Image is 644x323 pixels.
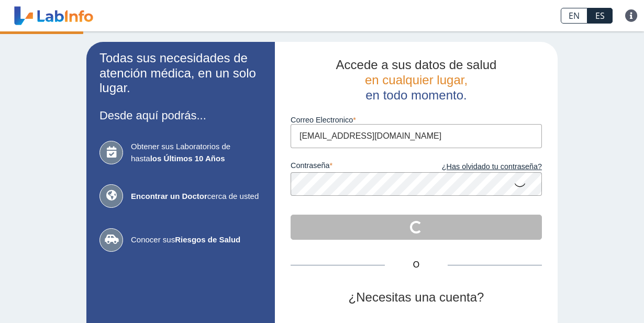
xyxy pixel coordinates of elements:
a: EN [561,8,587,24]
span: en todo momento. [365,88,467,102]
b: los Últimos 10 Años [150,154,225,163]
a: ES [587,8,613,24]
span: Conocer sus [131,234,262,246]
b: Riesgos de Salud [175,235,240,244]
h2: ¿Necesitas una cuenta? [291,290,542,305]
span: Accede a sus datos de salud [336,58,497,72]
label: contraseña [291,161,416,173]
a: ¿Has olvidado tu contraseña? [416,161,542,173]
span: cerca de usted [131,191,262,203]
h2: Todas sus necesidades de atención médica, en un solo lugar. [99,51,262,96]
span: en cualquier lugar, [365,73,468,87]
b: Encontrar un Doctor [131,192,207,201]
label: Correo Electronico [291,116,542,124]
span: O [385,259,448,271]
h3: Desde aquí podrás... [99,109,262,122]
span: Obtener sus Laboratorios de hasta [131,141,262,164]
